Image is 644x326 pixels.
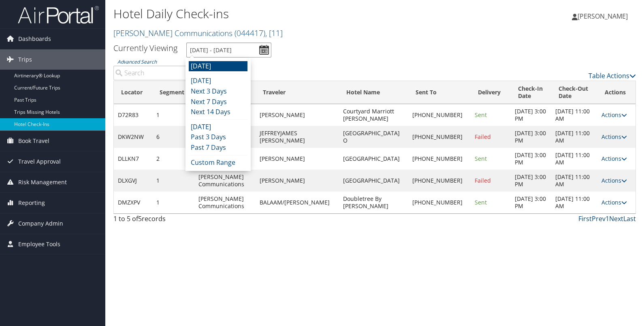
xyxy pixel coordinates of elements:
[589,71,636,80] a: Table Actions
[475,198,487,206] span: Sent
[138,214,142,223] span: 5
[601,177,627,184] a: Actions
[18,193,45,213] span: Reporting
[339,192,408,213] td: Doubletree By [PERSON_NAME]
[18,172,67,192] span: Risk Management
[152,170,194,192] td: 1
[256,81,339,104] th: Traveler: activate to sort column ascending
[189,132,247,143] li: Past 3 Days
[189,107,247,117] li: Next 14 Days
[339,104,408,126] td: Courtyard Marriott [PERSON_NAME]
[18,131,49,151] span: Book Travel
[18,234,60,254] span: Employee Tools
[601,111,627,119] a: Actions
[194,170,256,192] td: [PERSON_NAME] Communications
[152,104,194,126] td: 1
[113,43,177,53] h3: Currently Viewing
[114,81,152,104] th: Locator: activate to sort column ascending
[511,192,552,213] td: [DATE] 3:00 PM
[186,43,271,58] input: [DATE] - [DATE]
[18,213,63,234] span: Company Admin
[408,170,471,192] td: [PHONE_NUMBER]
[592,214,606,223] a: Prev
[18,151,61,172] span: Travel Approval
[475,177,491,184] span: Failed
[189,143,247,153] li: Past 7 Days
[339,148,408,170] td: [GEOGRAPHIC_DATA]
[601,155,627,162] a: Actions
[601,133,627,141] a: Actions
[189,158,247,168] li: Custom Range
[471,81,510,104] th: Delivery: activate to sort column ascending
[113,28,283,38] a: [PERSON_NAME] Communications
[339,170,408,192] td: [GEOGRAPHIC_DATA]
[511,148,552,170] td: [DATE] 3:00 PM
[18,49,32,70] span: Trips
[551,81,597,104] th: Check-Out Date: activate to sort column ascending
[572,4,636,28] a: [PERSON_NAME]
[189,122,247,132] li: [DATE]
[511,170,552,192] td: [DATE] 3:00 PM
[511,104,552,126] td: [DATE] 3:00 PM
[194,192,256,213] td: [PERSON_NAME] Communications
[113,5,462,22] h1: Hotel Daily Check-ins
[597,81,635,104] th: Actions
[475,111,487,119] span: Sent
[551,148,597,170] td: [DATE] 11:00 AM
[114,104,152,126] td: D72R83
[18,29,51,49] span: Dashboards
[551,126,597,148] td: [DATE] 11:00 AM
[256,192,339,213] td: BALAAM/[PERSON_NAME]
[189,97,247,107] li: Next 7 Days
[114,126,152,148] td: DKW2NW
[18,5,99,24] img: airportal-logo.png
[152,148,194,170] td: 2
[152,81,194,104] th: Segment: activate to sort column ascending
[551,170,597,192] td: [DATE] 11:00 AM
[475,133,491,141] span: Failed
[578,214,592,223] a: First
[265,28,283,38] span: , [ 11 ]
[189,86,247,97] li: Next 3 Days
[408,148,471,170] td: [PHONE_NUMBER]
[339,81,408,104] th: Hotel Name: activate to sort column ascending
[606,214,609,223] a: 1
[114,148,152,170] td: DLLKN7
[256,126,339,148] td: JEFFREYJAMES [PERSON_NAME]
[152,192,194,213] td: 1
[408,192,471,213] td: [PHONE_NUMBER]
[408,104,471,126] td: [PHONE_NUMBER]
[113,214,235,228] div: 1 to 5 of records
[256,170,339,192] td: [PERSON_NAME]
[601,198,627,206] a: Actions
[256,148,339,170] td: [PERSON_NAME]
[623,214,636,223] a: Last
[256,104,339,126] td: [PERSON_NAME]
[189,61,247,72] li: [DATE]
[408,81,471,104] th: Sent To: activate to sort column ascending
[339,126,408,148] td: [GEOGRAPHIC_DATA] O
[551,192,597,213] td: [DATE] 11:00 AM
[408,126,471,148] td: [PHONE_NUMBER]
[235,28,265,38] span: ( 044417 )
[117,58,157,65] a: Advanced Search
[152,126,194,148] td: 6
[609,214,623,223] a: Next
[189,76,247,86] li: [DATE]
[114,192,152,213] td: DMZXPV
[475,155,487,162] span: Sent
[578,12,628,21] span: [PERSON_NAME]
[114,170,152,192] td: DLXGVJ
[511,126,552,148] td: [DATE] 3:00 PM
[113,66,235,80] input: Advanced Search
[551,104,597,126] td: [DATE] 11:00 AM
[511,81,552,104] th: Check-In Date: activate to sort column ascending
